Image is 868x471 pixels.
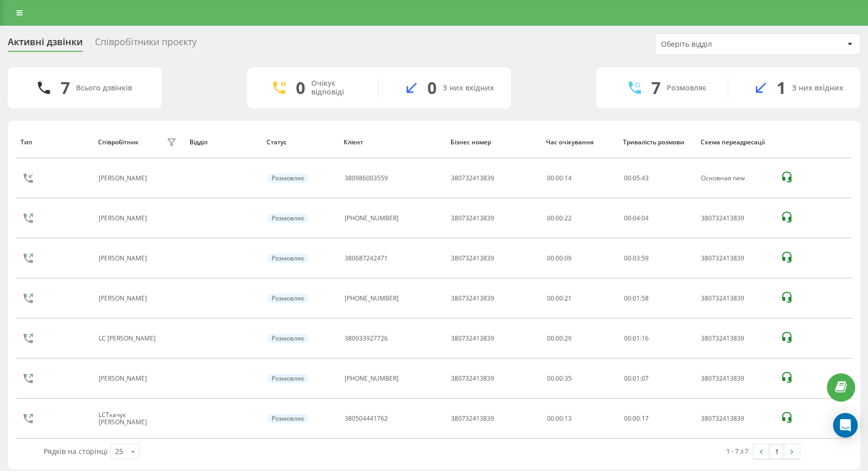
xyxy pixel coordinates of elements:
span: 03 [633,254,640,262]
span: 00 [624,334,631,343]
div: 0 [427,78,437,98]
div: 00:00:29 [547,335,613,342]
a: 1 [769,444,784,459]
div: 380732413839 [451,335,494,342]
div: Активні дзвінки [8,36,83,52]
div: Розмовляє [268,414,308,423]
div: [PERSON_NAME] [99,255,149,262]
div: 380687242471 [345,255,388,262]
div: [PHONE_NUMBER] [345,295,399,302]
span: 01 [633,374,640,383]
div: 380732413839 [451,255,494,262]
div: Бізнес номер [450,139,537,146]
div: : : [624,335,649,342]
div: Тривалість розмови [623,139,690,146]
span: 00 [624,174,631,182]
div: 0 [296,78,305,98]
div: 00:00:21 [547,295,613,302]
div: Тип [21,139,88,146]
div: Час очікування [546,139,613,146]
div: [PERSON_NAME] [99,295,149,302]
span: 00 [624,294,631,303]
div: 380732413839 [451,375,494,382]
span: 04 [633,214,640,222]
div: З них вхідних [792,84,843,92]
div: Open Intercom Messenger [833,413,858,438]
div: 380732413839 [701,255,769,262]
div: [PHONE_NUMBER] [345,215,399,222]
span: 07 [641,374,649,383]
span: 16 [641,334,649,343]
div: [PHONE_NUMBER] [345,375,399,382]
div: 25 [115,446,123,457]
span: 01 [633,334,640,343]
div: 1 [777,78,786,98]
div: [PERSON_NAME] [99,375,149,382]
div: Очікує відповіді [311,79,363,97]
div: Розмовляє [268,374,308,383]
div: 00:00:09 [547,255,613,262]
div: 380732413839 [451,215,494,222]
span: 00 [633,414,640,423]
div: 00:00:13 [547,415,613,422]
div: Клієнт [344,139,441,146]
span: 05 [633,174,640,182]
span: 00 [624,254,631,262]
div: Розмовляє [268,334,308,343]
div: 7 [61,78,70,98]
div: 00:00:35 [547,375,613,382]
div: 00:00:14 [547,175,613,182]
div: Основная new [701,175,769,182]
div: : : [624,415,649,422]
div: 380986003559 [345,175,388,182]
div: Схема переадресації [701,139,770,146]
div: [PERSON_NAME] [99,175,149,182]
div: Розмовляє [667,84,706,92]
div: 380732413839 [701,335,769,342]
div: Розмовляє [268,174,308,183]
div: LC [PERSON_NAME] [99,335,158,342]
div: 380732413839 [701,415,769,422]
span: 04 [641,214,649,222]
span: 17 [641,414,649,423]
span: 58 [641,294,649,303]
div: 7 [651,78,661,98]
span: 00 [624,414,631,423]
span: 01 [633,294,640,303]
div: 380732413839 [701,375,769,382]
div: 380732413839 [701,295,769,302]
div: 380732413839 [451,295,494,302]
span: 43 [641,174,649,182]
div: : : [624,215,649,222]
div: 380504441762 [345,415,388,422]
span: Рядків на сторінці [44,446,108,456]
div: [PERSON_NAME] [99,215,149,222]
div: : : [624,175,649,182]
div: Оберіть відділ [661,40,784,49]
div: 380732413839 [451,415,494,422]
div: Відділ [190,139,257,146]
div: 00:00:22 [547,215,613,222]
span: 59 [641,254,649,262]
div: Розмовляє [268,254,308,263]
div: Статус [267,139,334,146]
div: 380933927726 [345,335,388,342]
div: 1 - 7 з 7 [726,446,748,456]
div: : : [624,295,649,302]
div: З них вхідних [443,84,494,92]
span: 00 [624,214,631,222]
div: Розмовляє [268,294,308,303]
div: Співробітник [98,139,139,146]
div: : : [624,375,649,382]
div: Розмовляє [268,214,308,223]
div: 380732413839 [451,175,494,182]
div: 380732413839 [701,215,769,222]
div: Співробітники проєкту [95,36,197,52]
div: : : [624,255,649,262]
span: 00 [624,374,631,383]
div: LCТкачук [PERSON_NAME] [99,411,164,426]
div: Всього дзвінків [76,84,132,92]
